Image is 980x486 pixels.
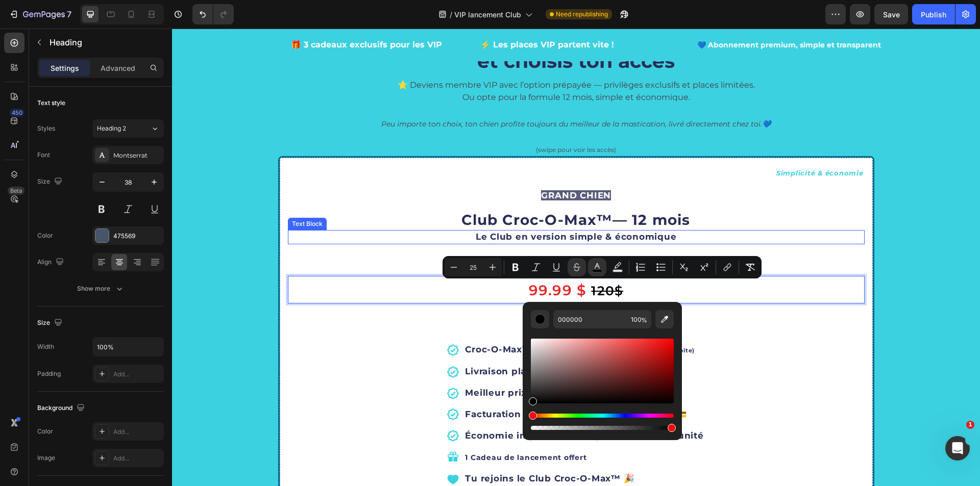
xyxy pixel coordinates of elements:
[37,150,50,160] div: Font
[50,36,160,48] p: Heading
[192,4,234,24] div: Undo/Redo
[113,370,161,379] div: Add...
[117,234,692,246] p: Ta boite pour seulement
[945,436,970,461] iframe: Intercom live chat
[553,310,627,328] input: E.g FFFFFF
[293,380,531,392] p: Facturation simple → payé à chaque envoi 💳
[97,124,126,133] span: Heading 2
[37,175,64,189] div: Size
[293,315,531,328] p: Croc-O-Max™ 2.0 premium
[364,117,444,125] span: (swipe pour voir les accès)
[369,162,439,172] span: GRAND CHIEN
[293,337,531,349] p: Livraison planifiée selon ta fréquence
[117,202,692,215] p: Le Club en version simple & économique
[531,414,674,418] div: Hue
[425,183,440,200] strong: ™
[357,253,414,270] span: 99.99 $
[641,315,647,326] span: %
[874,4,908,24] button: Save
[425,318,523,325] span: (24 gâteries naturelles/boîte)
[921,9,946,20] div: Publish
[67,8,71,20] p: 7
[113,151,161,160] div: Montserrat
[966,421,974,429] span: 1
[37,231,53,240] div: Color
[92,119,164,138] button: Heading 2
[293,359,531,371] p: Meilleur prix imbattable 💙
[604,140,692,148] i: Simplicité & économie
[37,279,164,298] button: Show more
[912,4,955,24] button: Publish
[93,338,163,356] input: Auto
[4,4,76,24] button: 7
[37,316,64,330] div: Size
[116,247,693,275] h2: Rich Text Editor. Editing area: main
[37,369,61,378] div: Padding
[51,63,79,73] p: Settings
[8,187,24,195] div: Beta
[454,9,521,20] span: VIP lancement Club
[443,256,762,278] div: Editor contextual toolbar
[37,98,65,108] div: Text style
[113,454,161,463] div: Add...
[290,64,518,73] span: Ou opte pour la formule 12 mois, simple et économique.
[209,91,599,100] i: Peu importe ton choix, ton chien profite toujours du meilleur de la mastication, livré directemen...
[37,255,66,269] div: Align
[883,10,900,19] span: Save
[293,424,417,433] span: 1 Cadeau de lancement offert
[450,9,452,20] span: /
[116,182,693,201] h2: Club Croc-O-Max — 12 mois
[419,254,451,270] s: 120$
[118,191,153,200] div: Text Block
[37,124,55,133] div: Styles
[37,342,54,351] div: Width
[101,63,135,73] p: Advanced
[556,10,608,19] span: Need republishing
[77,284,125,294] div: Show more
[10,109,24,117] div: 450
[293,401,531,414] p: Économie importante comparé à l’achat à l’unité
[37,453,55,463] div: Image
[359,294,449,304] i: Ce que tu reçois :
[113,427,161,437] div: Add...
[37,401,87,415] div: Background
[172,29,980,486] iframe: Design area
[37,427,53,436] div: Color
[226,52,583,61] span: ⭐ Deviens membre VIP avec l’option prépayée — privilèges exclusifs et places limitées.
[113,232,161,241] div: 475569
[293,444,531,456] p: Tu rejoins le Club Croc-O-Max™ 🎉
